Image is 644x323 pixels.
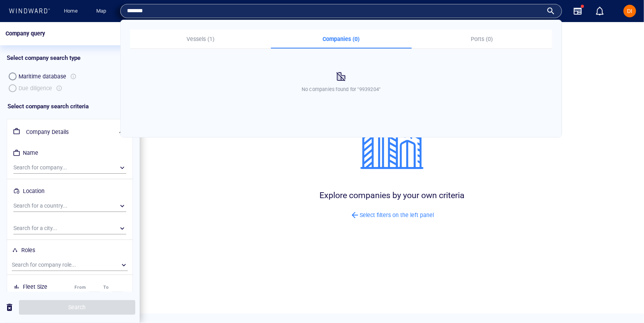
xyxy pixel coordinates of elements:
[90,4,115,18] button: Map
[7,79,133,97] div: Select company search criteria
[21,124,40,137] div: Name
[58,4,84,18] button: Home
[622,3,638,19] button: DI
[7,23,133,48] div: Select company search type
[26,105,112,115] h6: Company Details
[135,34,266,44] p: Vessels (1)
[319,168,465,179] h5: Explore companies by your own criteria
[21,258,49,271] div: Fleet Size
[61,4,81,18] a: Home
[7,48,19,60] button: Maritime database
[93,4,112,18] a: Map
[276,34,407,44] p: Companies (0)
[20,222,37,235] div: Roles
[302,86,381,93] p: No companies found for "9939204"
[350,188,434,198] h6: Select filters on the left panel
[6,7,45,16] p: Company query
[75,263,86,268] span: From
[7,97,133,123] div: Company Details
[595,6,605,16] div: Notification center
[416,34,547,44] p: Ports (0)
[19,50,66,59] div: Maritime database
[610,288,638,317] iframe: Chat
[21,163,46,176] div: Location
[103,263,109,268] span: To
[627,8,633,14] span: DI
